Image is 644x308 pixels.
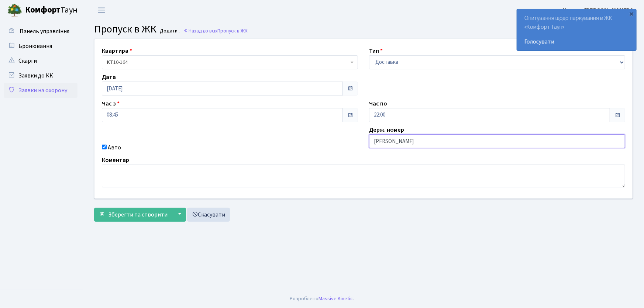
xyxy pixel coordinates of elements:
img: logo.png [7,3,22,18]
span: <b>КТ</b>&nbsp;&nbsp;&nbsp;&nbsp;10-164 [107,59,349,66]
div: Опитування щодо паркування в ЖК «Комфорт Таун» [517,9,636,51]
label: Держ. номер [369,125,404,134]
small: Додати . [159,28,180,34]
a: Назад до всіхПропуск в ЖК [183,27,248,34]
span: Панель управління [20,27,69,35]
a: Заявки на охорону [4,83,78,98]
a: Панель управління [4,24,78,39]
span: <b>КТ</b>&nbsp;&nbsp;&nbsp;&nbsp;10-164 [102,55,358,69]
input: AA0001AA [369,134,625,148]
div: × [628,10,636,17]
label: Тип [369,46,383,55]
span: Зберегти та створити [108,211,168,219]
label: Квартира [102,46,132,55]
a: Скарги [4,53,78,68]
label: Час по [369,99,387,108]
label: Час з [102,99,120,108]
label: Авто [108,143,121,152]
b: Комфорт [25,4,61,16]
span: Пропуск в ЖК [94,22,156,37]
div: Розроблено . [290,295,354,303]
label: Дата [102,73,116,82]
a: Цитрус [PERSON_NAME] А. [563,6,635,15]
a: Голосувати [524,37,629,46]
b: Цитрус [PERSON_NAME] А. [563,6,635,14]
a: Скасувати [187,208,230,222]
a: Заявки до КК [4,68,78,83]
a: Бронювання [4,39,78,53]
span: Пропуск в ЖК [217,27,248,34]
label: Коментар [102,156,129,165]
button: Зберегти та створити [94,208,172,222]
span: Таун [25,4,78,17]
a: Massive Kinetic [319,295,353,302]
b: КТ [107,59,113,66]
button: Переключити навігацію [92,4,111,16]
